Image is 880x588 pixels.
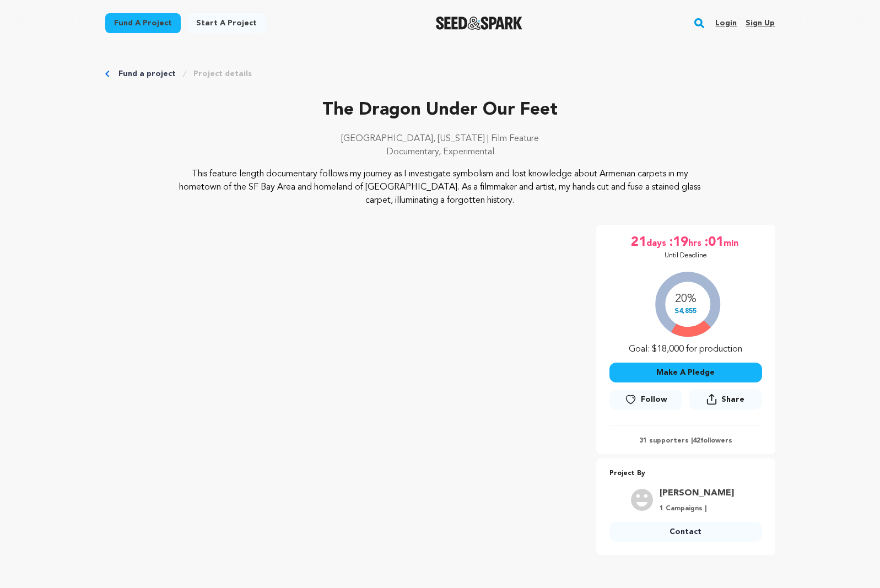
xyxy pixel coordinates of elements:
p: The Dragon Under Our Feet [105,97,775,123]
a: Contact [609,522,762,542]
p: Documentary, Experimental [105,145,775,159]
p: This feature length documentary follows my journey as I investigate symbolism and lost knowledge ... [172,168,708,207]
a: Fund a project [118,68,176,79]
span: Share [721,394,744,405]
p: Project By [609,467,762,480]
img: Seed&Spark Logo Dark Mode [436,17,522,30]
a: Goto Tara Baghdassarian profile [660,487,734,500]
p: 1 Campaigns | [660,504,734,513]
p: [GEOGRAPHIC_DATA], [US_STATE] | Film Feature [105,132,775,145]
span: 21 [631,234,646,251]
span: Share [689,389,762,414]
a: Project details [193,68,252,79]
a: Sign up [746,14,775,32]
span: :01 [704,234,724,251]
span: hrs [688,234,704,251]
button: Make A Pledge [609,363,762,382]
p: Until Deadline [665,251,707,260]
a: Follow [609,390,682,409]
a: Login [715,14,737,32]
span: days [646,234,668,251]
img: user.png [631,489,653,511]
p: 31 supporters | followers [609,436,762,445]
button: Share [689,389,762,409]
a: Start a project [187,13,266,33]
span: 42 [693,438,700,444]
a: Seed&Spark Homepage [436,17,522,30]
span: Follow [641,394,667,405]
a: Fund a project [105,13,181,33]
span: :19 [668,234,688,251]
div: Breadcrumb [105,68,775,79]
span: min [724,234,741,251]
